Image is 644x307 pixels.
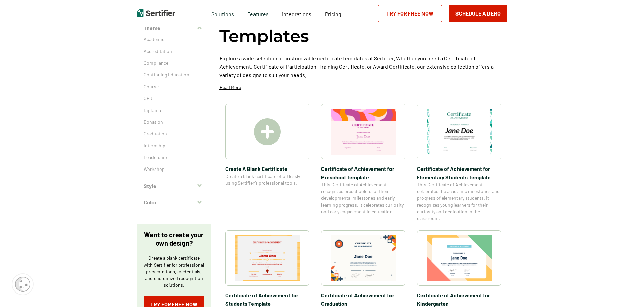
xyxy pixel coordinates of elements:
button: Style [137,178,211,194]
img: Certificate of Achievement for Students Template [235,235,300,281]
a: Pricing [325,9,341,18]
a: Graduation [144,130,204,137]
a: Continuing Education [144,71,204,78]
span: Solutions [211,9,234,18]
p: Want to create your own design? [144,231,204,247]
img: Certificate of Achievement for Preschool Template [331,109,396,155]
span: Integrations [282,11,311,17]
button: Schedule a Demo [449,5,507,22]
a: Donation [144,119,204,125]
a: Course [144,83,204,90]
a: Leadership [144,154,204,161]
span: Features [247,9,269,18]
a: Try for Free Now [378,5,442,22]
a: Compliance [144,60,204,66]
span: Pricing [325,11,341,17]
span: Create a blank certificate effortlessly using Sertifier’s professional tools. [225,173,309,186]
a: Certificate of Achievement for Preschool TemplateCertificate of Achievement for Preschool Templat... [321,104,405,222]
p: Read More [219,84,241,91]
img: Create A Blank Certificate [254,118,281,145]
img: Certificate of Achievement for Graduation [331,235,396,281]
a: Internship [144,142,204,149]
button: Theme [137,20,211,36]
img: Certificate of Achievement for Kindergarten [427,235,492,281]
a: Academic [144,36,204,43]
a: Certificate of Achievement for Elementary Students TemplateCertificate of Achievement for Element... [417,104,501,222]
iframe: Chat Widget [610,275,644,307]
p: Create a blank certificate with Sertifier for professional presentations, credentials, and custom... [144,255,204,288]
a: Accreditation [144,48,204,55]
img: Sertifier | Digital Credentialing Platform [137,9,175,17]
a: CPD [144,95,204,102]
a: Workshop [144,166,204,173]
div: Theme [137,36,211,178]
a: Integrations [282,9,311,18]
span: Certificate of Achievement for Elementary Students Template [417,164,501,181]
a: Diploma [144,107,204,114]
p: Explore a wide selection of customizable certificate templates at Sertifier. Whether you need a C... [219,54,507,79]
span: This Certificate of Achievement celebrates the academic milestones and progress of elementary stu... [417,181,501,222]
span: Create A Blank Certificate [225,164,309,173]
img: Certificate of Achievement for Elementary Students Template [427,109,492,155]
img: Cookie Popup Icon [15,277,30,292]
span: This Certificate of Achievement recognizes preschoolers for their developmental milestones and ea... [321,181,405,215]
span: Certificate of Achievement for Preschool Template [321,164,405,181]
button: Color [137,194,211,210]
